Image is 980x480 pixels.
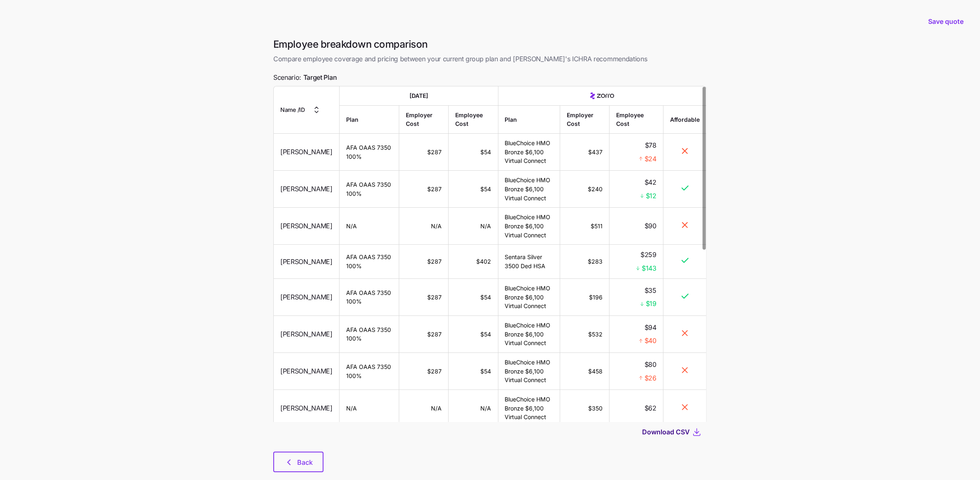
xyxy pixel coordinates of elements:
[645,177,656,188] span: $42
[399,316,449,353] td: $287
[449,279,498,316] td: $54
[498,245,561,279] td: Sentara Silver 3500 Ded HSA
[922,10,970,33] button: Save quote
[340,171,399,208] td: AFA OAAS 7350 100%
[449,105,498,133] th: Employee Cost
[340,316,399,353] td: AFA OAAS 7350 100%
[280,256,333,267] span: [PERSON_NAME]
[498,105,561,133] th: Plan
[560,105,610,133] th: Employer Cost
[340,279,399,316] td: AFA OAAS 7350 100%
[449,171,498,208] td: $54
[340,208,399,245] td: N/A
[340,245,399,279] td: AFA OAAS 7350 100%
[449,245,498,279] td: $402
[399,390,449,427] td: N/A
[645,403,656,413] span: $62
[273,38,707,51] h1: Employee breakdown comparison
[340,86,498,106] th: [DATE]
[645,373,656,383] span: $26
[642,263,656,274] span: $143
[340,390,399,427] td: N/A
[610,105,663,133] th: Employee Cost
[560,171,610,208] td: $240
[498,208,561,245] td: BlueChoice HMO Bronze $6,100 Virtual Connect
[280,147,333,157] span: [PERSON_NAME]
[273,452,324,472] button: Back
[280,366,333,376] span: [PERSON_NAME]
[399,105,449,133] th: Employer Cost
[642,427,692,437] button: Download CSV
[560,353,610,390] td: $458
[646,190,656,201] span: $12
[449,208,498,245] td: N/A
[663,105,706,133] th: Affordable
[645,285,656,295] span: $35
[449,390,498,427] td: N/A
[340,353,399,390] td: AFA OAAS 7350 100%
[399,134,449,171] td: $287
[560,134,610,171] td: $437
[399,171,449,208] td: $287
[560,208,610,245] td: $511
[449,316,498,353] td: $54
[399,245,449,279] td: $287
[399,353,449,390] td: $287
[645,322,656,332] span: $94
[273,54,707,64] span: Compare employee coverage and pricing between your current group plan and [PERSON_NAME]'s ICHRA r...
[449,353,498,390] td: $54
[449,134,498,171] td: $54
[498,134,561,171] td: BlueChoice HMO Bronze $6,100 Virtual Connect
[340,105,399,133] th: Plan
[498,171,561,208] td: BlueChoice HMO Bronze $6,100 Virtual Connect
[399,208,449,245] td: N/A
[280,184,333,194] span: [PERSON_NAME]
[645,221,656,231] span: $90
[280,105,305,114] span: Name / ID
[498,279,561,316] td: BlueChoice HMO Bronze $6,100 Virtual Connect
[645,336,656,346] span: $40
[340,134,399,171] td: AFA OAAS 7350 100%
[280,329,333,339] span: [PERSON_NAME]
[560,390,610,427] td: $350
[297,457,313,467] span: Back
[498,316,561,353] td: BlueChoice HMO Bronze $6,100 Virtual Connect
[560,279,610,316] td: $196
[273,72,337,83] span: Scenario:
[498,353,561,390] td: BlueChoice HMO Bronze $6,100 Virtual Connect
[280,403,333,413] span: [PERSON_NAME]
[560,316,610,353] td: $532
[645,140,656,151] span: $78
[280,105,321,115] button: Name /ID
[642,427,690,437] span: Download CSV
[640,250,656,260] span: $259
[399,279,449,316] td: $287
[645,359,656,369] span: $80
[645,153,656,164] span: $24
[928,16,964,26] span: Save quote
[280,292,333,302] span: [PERSON_NAME]
[646,299,656,309] span: $19
[498,390,561,427] td: BlueChoice HMO Bronze $6,100 Virtual Connect
[560,245,610,279] td: $283
[280,221,333,231] span: [PERSON_NAME]
[303,72,337,83] span: Target Plan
